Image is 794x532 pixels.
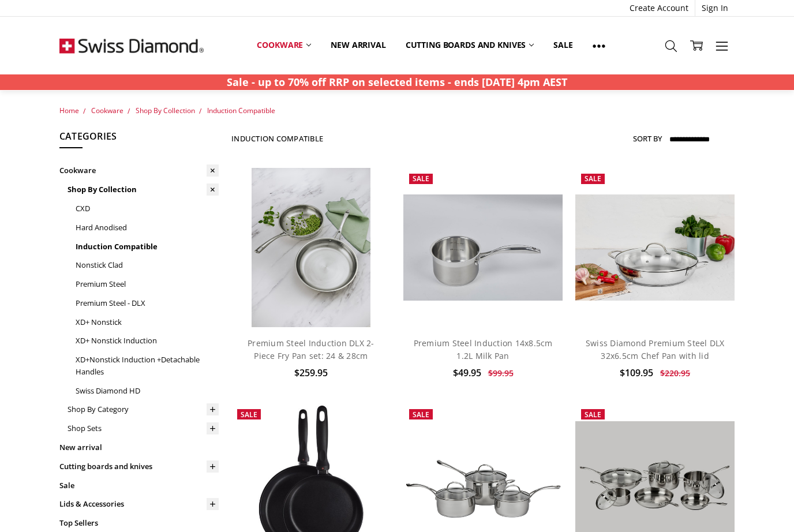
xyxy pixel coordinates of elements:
[413,410,429,419] span: Sale
[585,410,601,419] span: Sale
[585,174,601,183] span: Sale
[321,32,395,58] a: New arrival
[68,419,219,438] a: Shop Sets
[59,162,219,181] a: Cookware
[59,438,219,457] a: New arrival
[68,180,219,199] a: Shop By Collection
[660,368,690,379] span: $220.95
[76,294,219,313] a: Premium Steel - DLX
[583,32,615,58] a: Show All
[76,381,219,400] a: Swiss Diamond HD
[76,275,219,294] a: Premium Steel
[413,174,429,183] span: Sale
[76,218,219,237] a: Hard Anodised
[59,457,219,476] a: Cutting boards and knives
[575,168,735,327] a: Swiss Diamond Premium Steel DLX 32x6.5cm Chef Pan with lid
[227,75,567,89] strong: Sale - up to 70% off RRP on selected items - ends [DATE] 4pm AEST
[76,350,219,381] a: XD+Nonstick Induction +Detachable Handles
[76,237,219,256] a: Induction Compatible
[396,32,544,58] a: Cutting boards and knives
[91,106,123,115] a: Cookware
[403,194,563,301] img: Premium Steel Induction 14x8.5cm 1.2L Milk Pan
[231,134,323,143] h1: Induction Compatible
[294,366,328,379] span: $259.95
[575,194,735,301] img: Swiss Diamond Premium Steel DLX 32x6.5cm Chef Pan with lid
[414,338,553,361] a: Premium Steel Induction 14x8.5cm 1.2L Milk Pan
[68,400,219,419] a: Shop By Category
[248,338,374,361] a: Premium Steel Induction DLX 2-Piece Fry Pan set: 24 & 28cm
[76,199,219,218] a: CXD
[252,168,371,327] img: Premium steel DLX 2pc fry pan set (28 and 24cm) life style shot
[586,338,725,361] a: Swiss Diamond Premium Steel DLX 32x6.5cm Chef Pan with lid
[59,106,79,115] a: Home
[59,494,219,514] a: Lids & Accessories
[231,168,391,327] a: Premium steel DLX 2pc fry pan set (28 and 24cm) life style shot
[247,32,321,58] a: Cookware
[544,32,582,58] a: Sale
[76,313,219,332] a: XD+ Nonstick
[207,106,275,115] a: Induction Compatible
[488,368,514,379] span: $99.95
[76,331,219,350] a: XD+ Nonstick Induction
[620,366,653,379] span: $109.95
[136,106,195,115] a: Shop By Collection
[241,410,257,419] span: Sale
[76,256,219,275] a: Nonstick Clad
[633,129,662,148] label: Sort By
[59,17,204,74] img: Free Shipping On Every Order
[403,168,563,327] a: Premium Steel Induction 14x8.5cm 1.2L Milk Pan
[453,366,481,379] span: $49.95
[59,129,219,149] h5: Categories
[59,476,219,495] a: Sale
